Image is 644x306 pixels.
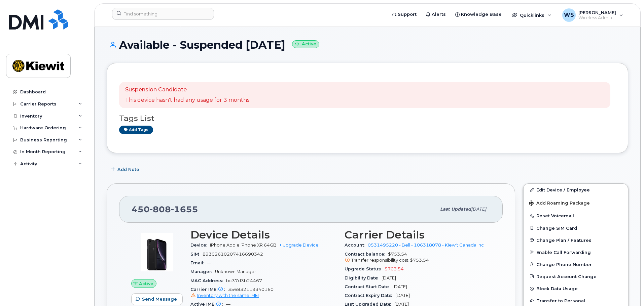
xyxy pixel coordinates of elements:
span: Device [190,243,210,248]
span: Carrier IMEI [190,287,228,292]
a: Inventory with the same IMEI [190,293,259,298]
span: Enable Call Forwarding [536,250,591,255]
button: Change SIM Card [524,222,628,234]
button: Add Note [107,163,145,175]
span: [DATE] [382,275,396,280]
span: MAC Address [190,278,226,283]
h3: Carrier Details [345,229,491,241]
span: Add Note [117,166,139,173]
span: Send Message [142,296,177,302]
span: Contract balance [345,252,388,257]
span: Eligibility Date [345,275,382,280]
button: Enable Call Forwarding [524,246,628,258]
a: Add tags [119,126,153,134]
span: Active [139,280,153,287]
a: 0531495220 - Bell - 106318078 - Kiewit Canada Inc [368,243,484,248]
span: $703.54 [385,266,404,271]
span: [DATE] [393,284,407,289]
button: Send Message [131,293,183,305]
span: Contract Expiry Date [345,293,395,298]
button: Change Phone Number [524,258,628,270]
small: Active [292,40,319,48]
p: Suspension Candidate [125,86,249,94]
h1: Available - Suspended [DATE] [107,39,628,51]
a: + Upgrade Device [279,243,319,248]
span: Change Plan / Features [536,237,592,243]
button: Add Roaming Package [524,196,628,210]
span: Contract Start Date [345,284,393,289]
a: Edit Device / Employee [524,184,628,196]
span: 89302610207416690342 [203,252,263,257]
span: SIM [190,252,203,257]
span: Email [190,260,207,265]
span: 808 [150,204,171,214]
span: 1655 [171,204,198,214]
span: — [207,260,211,265]
span: Transfer responsibility cost [351,258,408,263]
h3: Device Details [190,229,336,241]
span: Upgrade Status [345,266,385,271]
h3: Tags List [119,114,616,123]
button: Block Data Usage [524,282,628,295]
span: Add Roaming Package [529,201,590,207]
span: Unknown Manager [215,269,256,274]
button: Change Plan / Features [524,234,628,246]
iframe: Messenger Launcher [615,277,639,301]
button: Request Account Change [524,270,628,282]
span: Account [345,243,368,248]
span: bc37d3b24467 [226,278,262,283]
span: Inventory with the same IMEI [197,293,259,298]
span: 450 [132,204,198,214]
span: Manager [190,269,215,274]
button: Reset Voicemail [524,210,628,222]
span: [DATE] [395,293,410,298]
span: $753.54 [345,252,491,264]
span: 356832119340160 [190,287,336,299]
span: $753.54 [410,258,429,263]
span: Last updated [440,207,471,212]
p: This device hasn't had any usage for 3 months [125,96,249,104]
span: iPhone Apple iPhone XR 64GB [210,243,277,248]
span: [DATE] [471,207,486,212]
img: image20231002-3703462-1qb80zy.jpeg [137,232,177,272]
